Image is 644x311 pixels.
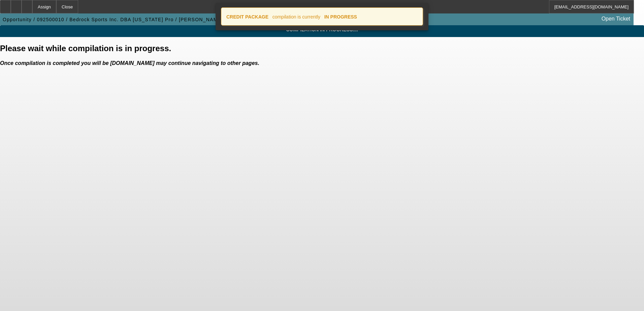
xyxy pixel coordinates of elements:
[226,14,268,20] strong: CREDIT PACKAGE
[3,17,223,22] span: Opportunity / 092500010 / Bedrock Sports Inc. DBA [US_STATE] Pro / [PERSON_NAME]
[272,14,320,20] span: compilation is currently
[324,14,357,20] strong: IN PROGRESS
[599,13,633,25] a: Open Ticket
[5,27,639,32] span: Compilation in progress....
